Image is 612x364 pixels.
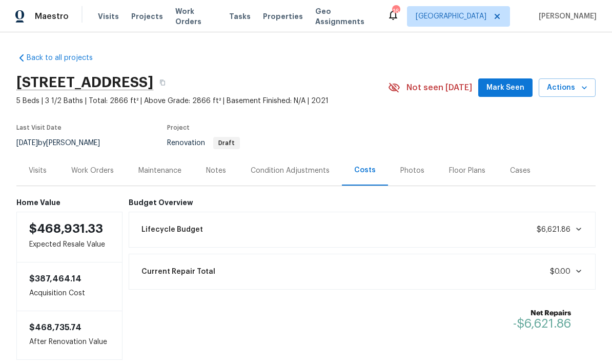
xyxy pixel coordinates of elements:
[141,267,215,277] span: Current Repair Total
[29,166,47,176] div: Visits
[510,166,531,176] div: Cases
[29,223,103,235] span: $468,931.33
[535,11,597,22] span: [PERSON_NAME]
[98,11,119,22] span: Visits
[131,11,163,22] span: Projects
[449,166,485,176] div: Floor Plans
[16,212,123,262] div: Expected Resale Value
[141,225,203,235] span: Lifecycle Budget
[16,311,123,360] div: After Renovation Value
[16,125,62,131] span: Last Visit Date
[229,13,251,20] span: Tasks
[16,262,123,311] div: Acquisition Cost
[547,82,587,94] span: Actions
[539,78,596,97] button: Actions
[416,11,486,22] span: [GEOGRAPHIC_DATA]
[167,139,240,147] span: Renovation
[251,166,330,176] div: Condition Adjustments
[354,165,376,175] div: Costs
[315,6,375,27] span: Geo Assignments
[167,125,190,131] span: Project
[478,78,533,97] button: Mark Seen
[175,6,217,27] span: Work Orders
[71,166,114,176] div: Work Orders
[392,6,399,16] div: 16
[138,166,181,176] div: Maintenance
[129,198,596,207] h6: Budget Overview
[214,140,239,146] span: Draft
[550,268,570,275] span: $0.00
[16,96,388,106] span: 5 Beds | 3 1/2 Baths | Total: 2866 ft² | Above Grade: 2866 ft² | Basement Finished: N/A | 2021
[537,226,570,233] span: $6,621.86
[263,11,303,22] span: Properties
[29,323,81,332] span: $468,735.74
[406,83,472,93] span: Not seen [DATE]
[513,317,571,330] span: -$6,621.86
[486,82,524,94] span: Mark Seen
[16,198,123,207] h6: Home Value
[153,73,172,92] button: Copy Address
[206,166,226,176] div: Notes
[35,11,69,22] span: Maestro
[400,166,424,176] div: Photos
[29,275,81,283] span: $387,464.14
[16,137,112,149] div: by [PERSON_NAME]
[513,308,571,318] b: Net Repairs
[16,139,38,147] span: [DATE]
[16,53,115,63] a: Back to all projects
